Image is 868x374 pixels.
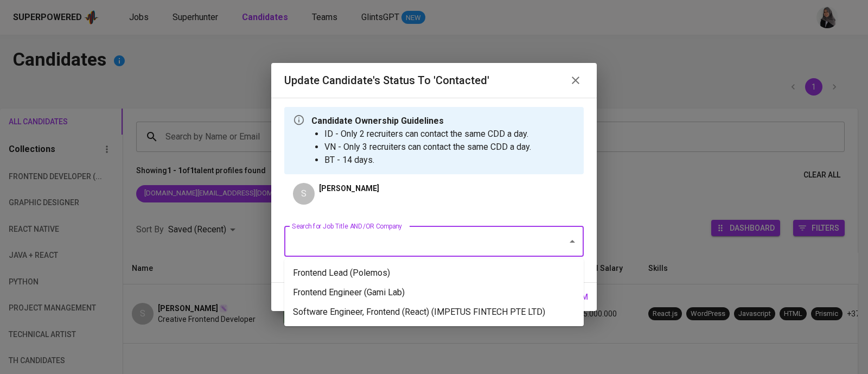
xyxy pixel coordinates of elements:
p: [PERSON_NAME] [319,183,379,194]
li: ID - Only 2 recruiters can contact the same CDD a day. [324,128,531,141]
li: Software Engineer, Frontend (React) (IMPETUS FINTECH PTE LTD) [284,302,584,322]
li: VN - Only 3 recruiters can contact the same CDD a day. [324,141,531,154]
div: S [293,183,315,205]
button: Close [565,234,580,249]
li: Frontend Lead (Polemos) [284,263,584,283]
li: Frontend Engineer (Gami Lab) [284,283,584,302]
h6: Update Candidate's Status to 'Contacted' [284,72,489,89]
li: BT - 14 days. [324,154,531,167]
p: Candidate Ownership Guidelines [311,115,531,128]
